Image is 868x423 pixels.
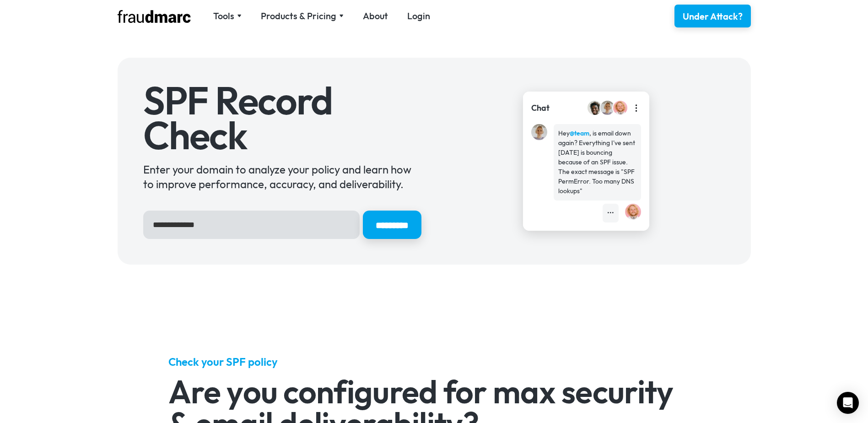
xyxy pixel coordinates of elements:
div: Tools [213,10,242,22]
a: Under Attack? [674,5,751,27]
div: Products & Pricing [261,10,344,22]
div: Enter your domain to analyze your policy and learn how to improve performance, accuracy, and deli... [143,162,421,191]
a: Login [407,10,430,22]
a: About [363,10,388,22]
div: Tools [213,10,234,22]
strong: @team [570,129,589,137]
h1: SPF Record Check [143,83,421,152]
div: Products & Pricing [261,10,336,22]
div: Chat [531,102,550,114]
div: Under Attack? [683,10,743,23]
h5: Check your SPF policy [168,354,700,369]
div: ••• [607,208,614,218]
div: Open Intercom Messenger [837,392,859,414]
div: Hey , is email down again? Everything I've sent [DATE] is bouncing because of an SPF issue. The e... [558,129,636,196]
form: Hero Sign Up Form [143,211,421,239]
